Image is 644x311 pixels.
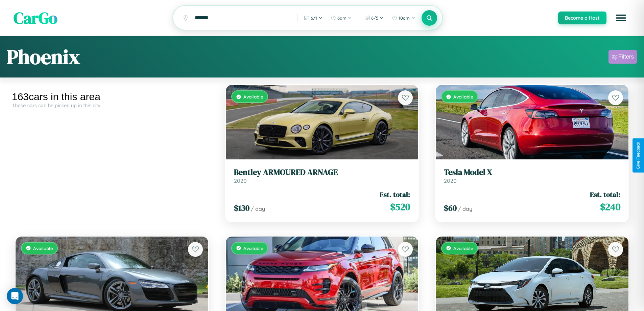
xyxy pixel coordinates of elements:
[612,8,630,27] button: Open menu
[311,15,317,21] span: 6 / 1
[337,15,347,21] span: 6am
[33,245,53,251] span: Available
[444,168,620,184] a: Tesla Model X2020
[388,13,419,23] button: 10am
[600,200,620,214] span: $ 240
[243,94,263,99] span: Available
[390,200,410,214] span: $ 520
[234,202,249,214] span: $ 130
[12,103,212,108] div: These cars can be picked up in this city.
[371,15,378,21] span: 6 / 5
[361,13,387,23] button: 6/5
[399,15,410,21] span: 10am
[234,177,247,184] span: 2020
[12,91,212,103] div: 163 cars in this area
[251,205,265,212] span: / day
[453,245,473,251] span: Available
[590,190,620,199] span: Est. total:
[301,13,326,23] button: 6/1
[7,288,23,304] div: Open Intercom Messenger
[609,50,637,64] button: Filters
[458,205,472,212] span: / day
[14,7,57,29] span: CarGo
[636,142,641,169] div: Give Feedback
[243,245,263,251] span: Available
[558,12,606,24] button: Become a Host
[444,177,457,184] span: 2020
[234,168,410,177] h3: Bentley ARMOURED ARNAGE
[453,94,473,99] span: Available
[444,202,457,214] span: $ 60
[380,190,410,199] span: Est. total:
[444,168,620,177] h3: Tesla Model X
[327,13,355,23] button: 6am
[234,168,410,184] a: Bentley ARMOURED ARNAGE2020
[7,43,80,71] h1: Phoenix
[618,53,634,60] div: Filters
